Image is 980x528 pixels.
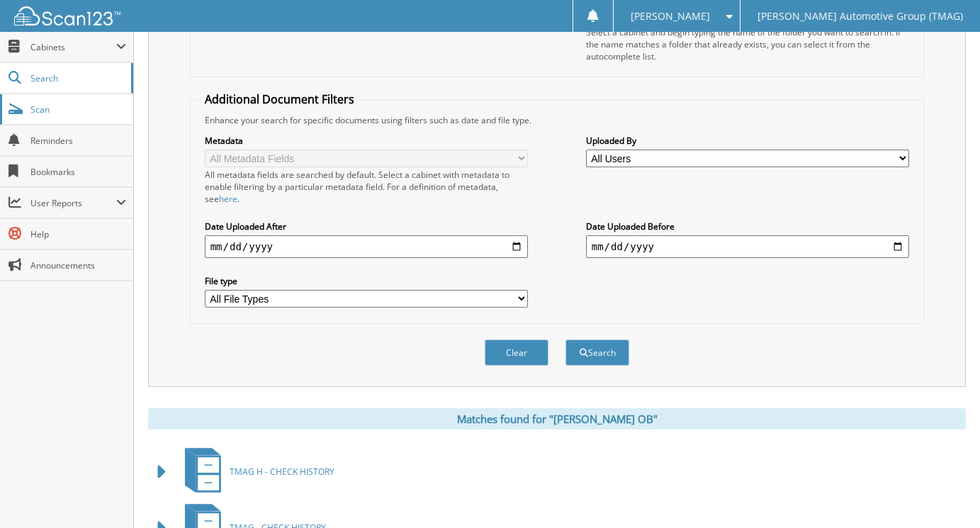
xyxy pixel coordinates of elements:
[205,169,529,205] div: All metadata fields are searched by default. Select a cabinet with metadata to enable filtering b...
[30,166,126,178] span: Bookmarks
[14,6,120,26] img: scan123-logo-white.svg
[205,275,529,287] label: File type
[30,197,116,209] span: User Reports
[565,339,629,366] button: Search
[586,26,910,62] div: Select a cabinet and begin typing the name of the folder you want to search in. If the name match...
[230,466,334,478] span: TMAG H - CHECK HISTORY
[219,193,237,205] a: here
[198,114,917,126] div: Enhance your search for specific documents using filters such as date and file type.
[586,135,910,147] label: Uploaded By
[148,408,966,429] div: Matches found for "[PERSON_NAME] OB"
[30,259,126,271] span: Announcements
[485,339,548,366] button: Clear
[631,12,710,21] span: [PERSON_NAME]
[205,235,529,258] input: start
[586,235,910,258] input: end
[586,220,910,232] label: Date Uploaded Before
[205,135,529,147] label: Metadata
[757,12,963,21] span: [PERSON_NAME] Automotive Group (TMAG)
[30,228,126,240] span: Help
[909,460,980,528] iframe: Chat Widget
[205,220,529,232] label: Date Uploaded After
[198,91,361,107] legend: Additional Document Filters
[30,135,126,147] span: Reminders
[176,444,334,500] a: TMAG H - CHECK HISTORY
[30,41,116,53] span: Cabinets
[30,72,124,84] span: Search
[30,103,126,116] span: Scan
